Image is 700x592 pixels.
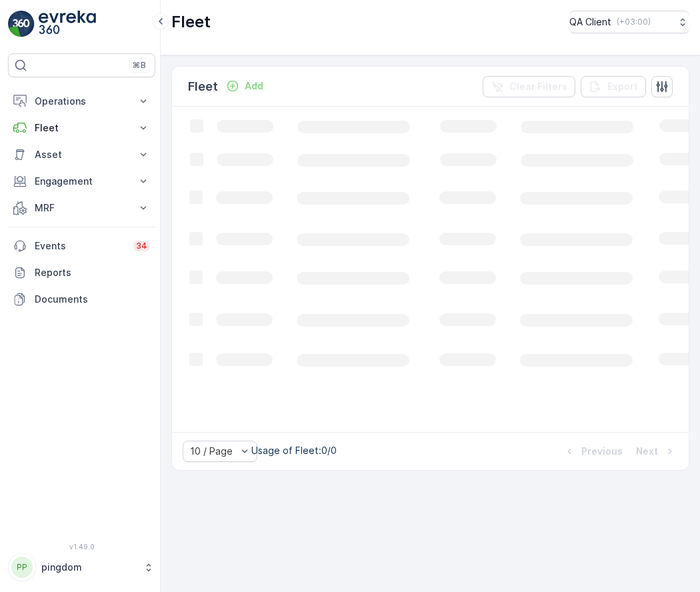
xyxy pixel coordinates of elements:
[11,557,33,578] div: PP
[607,80,638,93] p: Export
[8,141,155,168] button: Asset
[8,88,155,115] button: Operations
[561,443,624,459] button: Previous
[35,175,129,188] p: Engagement
[636,445,658,458] p: Next
[251,444,337,457] p: Usage of Fleet : 0/0
[8,233,155,259] a: Events34
[8,115,155,141] button: Fleet
[35,95,129,108] p: Operations
[8,543,155,551] span: v 1.49.0
[8,11,35,37] img: logo
[35,293,150,306] p: Documents
[35,121,129,135] p: Fleet
[569,11,689,33] button: QA Client(+03:00)
[221,78,269,94] button: Add
[509,80,567,93] p: Clear Filters
[483,76,575,97] button: Clear Filters
[171,11,211,33] p: Fleet
[617,17,651,27] p: ( +03:00 )
[8,259,155,286] a: Reports
[8,553,155,581] button: PPpingdom
[8,168,155,195] button: Engagement
[35,201,129,215] p: MRF
[35,148,129,161] p: Asset
[41,561,137,574] p: pingdom
[188,77,218,96] p: Fleet
[581,76,646,97] button: Export
[133,60,146,71] p: ⌘B
[8,286,155,313] a: Documents
[35,239,125,253] p: Events
[136,241,147,251] p: 34
[8,195,155,221] button: MRF
[39,11,96,37] img: logo_light-DOdMpM7g.png
[635,443,678,459] button: Next
[35,266,150,279] p: Reports
[569,15,611,29] p: QA Client
[581,445,623,458] p: Previous
[245,79,263,93] p: Add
